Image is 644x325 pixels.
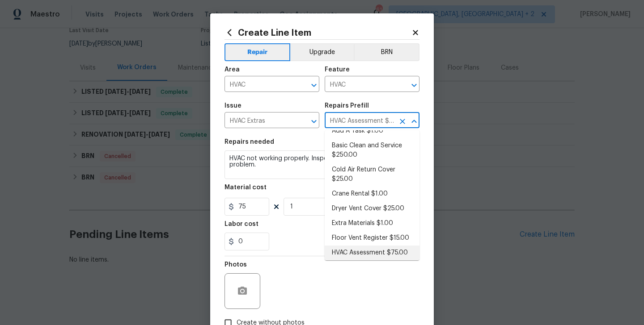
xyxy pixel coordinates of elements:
[225,103,241,109] h5: Issue
[354,43,419,61] button: BRN
[325,138,419,162] li: Basic Clean and Service $250.00
[225,28,411,37] h2: Create Line Item
[325,162,419,187] li: Cold Air Return Cover $25.00
[225,43,290,61] button: Repair
[396,115,409,128] button: Clear
[225,221,258,227] h5: Labor cost
[225,184,267,191] h5: Material cost
[308,115,320,128] button: Open
[408,115,420,128] button: Close
[225,262,247,268] h5: Photos
[325,187,419,201] li: Crane Rental $1.00
[308,79,320,92] button: Open
[325,201,419,216] li: Dryer Vent Cover $25.00
[325,231,419,246] li: Floor Vent Register $15.00
[325,260,419,275] li: HVAC Demo $1.00
[325,67,350,73] h5: Feature
[325,216,419,231] li: Extra Materials $1.00
[325,124,419,138] li: Add A Task $1.00
[408,79,420,92] button: Open
[225,139,274,145] h5: Repairs needed
[290,43,354,61] button: Upgrade
[325,246,419,260] li: HVAC Assessment $75.00
[225,67,240,73] h5: Area
[325,103,369,109] h5: Repairs Prefill
[225,150,419,179] textarea: HVAC not working properly. Inspect system and diagnose problem.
